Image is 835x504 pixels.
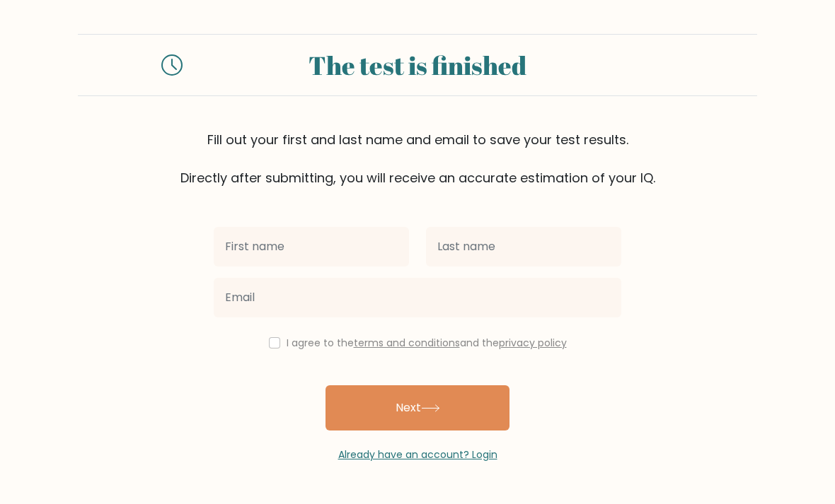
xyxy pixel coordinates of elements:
a: terms and conditions [354,336,460,350]
input: Last name [426,227,621,266]
input: Email [214,278,621,317]
button: Next [326,385,509,430]
label: I agree to the and the [287,336,567,350]
a: privacy policy [499,336,567,350]
div: The test is finished [200,46,635,84]
div: Fill out your first and last name and email to save your test results. Directly after submitting,... [78,130,757,187]
a: Already have an account? Login [338,447,497,462]
input: First name [214,227,409,266]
